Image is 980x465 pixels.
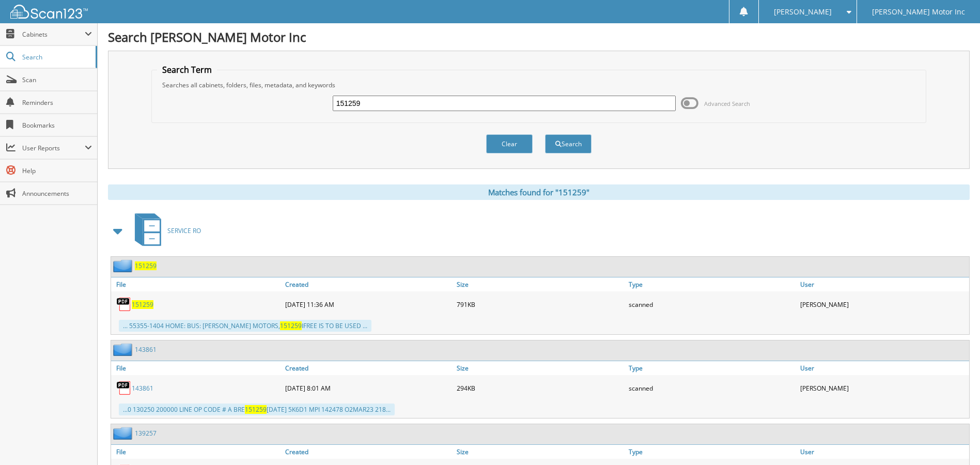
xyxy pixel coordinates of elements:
img: folder2.png [113,259,135,272]
a: Size [454,445,626,459]
div: scanned [626,378,798,398]
div: Matches found for "151259" [108,184,970,200]
a: Created [283,445,454,459]
img: PDF.png [116,380,132,396]
a: File [111,361,283,375]
span: 151259 [280,321,302,330]
span: [PERSON_NAME] [774,9,832,15]
a: 151259 [135,261,157,270]
div: 294KB [454,378,626,398]
legend: Search Term [157,64,217,75]
img: scan123-logo-white.svg [10,5,88,19]
a: Created [283,277,454,291]
a: 151259 [132,300,153,309]
a: User [798,361,969,375]
span: User Reports [22,144,85,152]
div: ...0 130250 200000 LINE OP CODE # A BRE [DATE] 5K6D1 MPI 142478 O2MAR23 218... [119,404,395,415]
a: 139257 [135,429,157,438]
span: Announcements [22,189,92,198]
img: folder2.png [113,427,135,440]
a: SERVICE RO [129,210,201,251]
a: Type [626,445,798,459]
span: Cabinets [22,30,85,39]
a: Type [626,277,798,291]
a: User [798,445,969,459]
div: scanned [626,294,798,315]
div: [DATE] 8:01 AM [283,378,454,398]
div: [PERSON_NAME] [798,294,969,315]
span: Advanced Search [704,100,750,107]
a: Size [454,361,626,375]
a: 143861 [135,345,157,354]
a: File [111,445,283,459]
div: Searches all cabinets, folders, files, metadata, and keywords [157,81,920,89]
span: SERVICE RO [167,226,201,235]
div: ... 55355-1404 HOME: BUS: [PERSON_NAME] MOTORS, IFREE IS TO BE USED ... [119,320,371,332]
span: Search [22,53,90,61]
a: Type [626,361,798,375]
span: 151259 [245,405,267,414]
div: [DATE] 11:36 AM [283,294,454,315]
span: Scan [22,75,92,84]
div: [PERSON_NAME] [798,378,969,398]
a: File [111,277,283,291]
div: 791KB [454,294,626,315]
h1: Search [PERSON_NAME] Motor Inc [108,28,970,45]
button: Search [545,134,592,153]
img: PDF.png [116,297,132,312]
a: User [798,277,969,291]
img: folder2.png [113,343,135,356]
a: Created [283,361,454,375]
span: Reminders [22,98,92,107]
a: Size [454,277,626,291]
span: [PERSON_NAME] Motor Inc [872,9,965,15]
span: Bookmarks [22,121,92,130]
span: Help [22,166,92,175]
a: 143861 [132,384,153,393]
button: Clear [486,134,533,153]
